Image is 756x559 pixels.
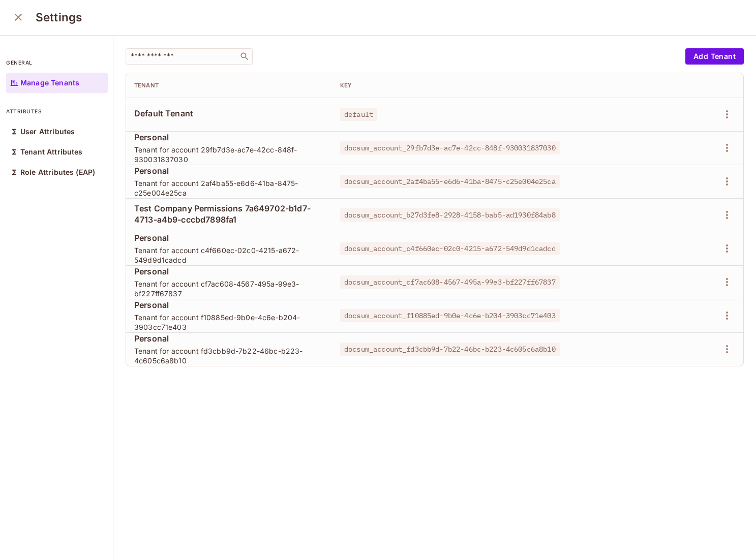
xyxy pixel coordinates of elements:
[340,175,560,188] span: docsum_account_2af4ba55-e6d6-41ba-8475-c25e004e25ca
[340,141,560,154] span: docsum_account_29fb7d3e-ac7e-42cc-848f-930031837030
[134,333,324,344] span: Personal
[20,79,79,87] p: Manage Tenants
[340,108,377,121] span: default
[134,266,324,277] span: Personal
[6,58,108,67] p: general
[134,232,324,243] span: Personal
[134,178,324,198] span: Tenant for account 2af4ba55-e6d6-41ba-8475-c25e004e25ca
[685,48,744,65] button: Add Tenant
[6,107,108,115] p: attributes
[134,346,324,365] span: Tenant for account fd3cbb9d-7b22-46bc-b223-4c605c6a8b10
[340,309,560,322] span: docsum_account_f10885ed-9b0e-4c6e-b204-3903cc71e403
[134,245,324,265] span: Tenant for account c4f660ec-02c0-4215-a672-549d9d1cadcd
[134,313,324,332] span: Tenant for account f10885ed-9b0e-4c6e-b204-3903cc71e403
[20,148,83,156] p: Tenant Attributes
[134,145,324,164] span: Tenant for account 29fb7d3e-ac7e-42cc-848f-930031837030
[340,81,647,89] div: Key
[340,275,560,289] span: docsum_account_cf7ac608-4567-495a-99e3-bf227ff67837
[20,128,75,136] p: User Attributes
[20,168,95,176] p: Role Attributes (EAP)
[340,343,560,356] span: docsum_account_fd3cbb9d-7b22-46bc-b223-4c605c6a8b10
[340,242,560,255] span: docsum_account_c4f660ec-02c0-4215-a672-549d9d1cadcd
[134,132,324,143] span: Personal
[134,203,324,225] span: Test Company Permissions 7a649702-b1d7-4713-a4b9-cccbd7898fa1
[340,208,560,222] span: docsum_account_b27d3fe8-2928-4158-bab5-ad1930f84ab8
[134,299,324,310] span: Personal
[36,10,82,24] h3: Settings
[134,279,324,298] span: Tenant for account cf7ac608-4567-495a-99e3-bf227ff67837
[134,165,324,176] span: Personal
[134,108,324,119] span: Default Tenant
[8,7,28,27] button: close
[134,81,324,89] div: Tenant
